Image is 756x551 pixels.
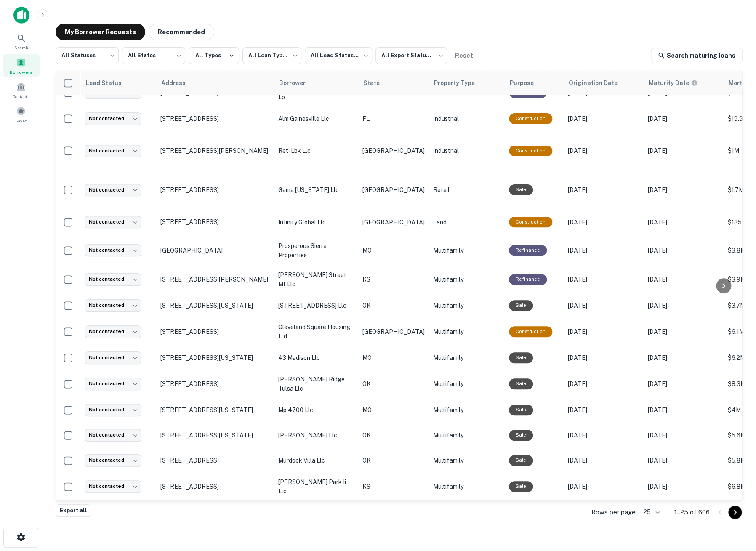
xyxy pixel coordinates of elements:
[648,405,719,415] p: [DATE]
[433,482,500,491] p: Multifamily
[85,378,141,390] div: Not contacted
[375,45,447,67] div: All Export Statuses
[278,456,354,465] p: murdock villa llc
[278,270,354,289] p: [PERSON_NAME] street mt llc
[568,456,639,465] p: [DATE]
[160,457,270,464] p: [STREET_ADDRESS]
[649,78,708,88] span: Maturity dates displayed may be estimated. Please contact the lender for the most accurate maturi...
[363,78,391,88] span: State
[85,78,133,88] span: Lead Status
[433,379,500,389] p: Multifamily
[305,45,372,67] div: All Lead Statuses
[564,71,644,95] th: Origination Date
[362,114,425,123] p: FL
[362,482,425,491] p: KS
[85,216,141,228] div: Not contacted
[13,93,29,100] span: Contacts
[3,79,40,101] a: Contacts
[648,185,719,194] p: [DATE]
[568,353,639,362] p: [DATE]
[3,30,40,53] div: Search
[509,455,533,466] div: Sale
[568,146,639,155] p: [DATE]
[278,431,354,440] p: [PERSON_NAME] llc
[56,504,91,517] button: Export all
[160,483,270,490] p: [STREET_ADDRESS]
[362,185,425,194] p: [GEOGRAPHIC_DATA]
[648,353,719,362] p: [DATE]
[433,353,500,362] p: Multifamily
[568,301,639,310] p: [DATE]
[649,78,697,88] div: Maturity dates displayed may be estimated. Please contact the lender for the most accurate maturi...
[509,352,533,363] div: Sale
[509,245,547,256] div: This loan purpose was for refinancing
[433,185,500,194] p: Retail
[714,457,756,497] div: Chat Widget
[568,114,639,123] p: [DATE]
[568,379,639,389] p: [DATE]
[278,322,354,341] p: cleveland square housing ltd
[278,405,354,415] p: mp 4700 llc
[640,506,661,518] div: 25
[274,71,358,95] th: Borrower
[362,146,425,155] p: [GEOGRAPHIC_DATA]
[362,353,425,362] p: MO
[648,246,719,255] p: [DATE]
[278,241,354,260] p: prosperous sierra properties i
[85,404,141,416] div: Not contacted
[509,217,552,227] div: This loan purpose was for construction
[433,218,500,227] p: Land
[160,147,270,154] p: [STREET_ADDRESS][PERSON_NAME]
[56,45,119,67] div: All Statuses
[648,275,719,284] p: [DATE]
[278,375,354,393] p: [PERSON_NAME] ridge tulsa llc
[674,507,710,517] p: 1–25 of 606
[568,218,639,227] p: [DATE]
[651,48,743,63] a: Search maturing loans
[122,45,185,67] div: All States
[160,431,270,439] p: [STREET_ADDRESS][US_STATE]
[568,275,639,284] p: [DATE]
[13,7,29,24] img: capitalize-icon.png
[509,326,552,337] div: This loan purpose was for construction
[509,146,552,156] div: This loan purpose was for construction
[10,69,32,75] span: Borrowers
[433,456,500,465] p: Multifamily
[450,47,477,64] button: Reset
[568,405,639,415] p: [DATE]
[85,112,141,125] div: Not contacted
[85,273,141,285] div: Not contacted
[648,456,719,465] p: [DATE]
[3,103,40,126] div: Saved
[433,431,500,440] p: Multifamily
[160,354,270,362] p: [STREET_ADDRESS][US_STATE]
[362,405,425,415] p: MO
[510,78,545,88] span: Purpose
[433,327,500,336] p: Multifamily
[278,114,354,123] p: alm gainesville llc
[160,186,270,194] p: [STREET_ADDRESS]
[278,477,354,496] p: [PERSON_NAME] park ii llc
[433,114,500,123] p: Industrial
[160,218,270,226] p: [STREET_ADDRESS]
[279,78,317,88] span: Borrower
[278,218,354,227] p: infinity global llc
[433,275,500,284] p: Multifamily
[568,185,639,194] p: [DATE]
[15,117,27,124] span: Saved
[648,379,719,389] p: [DATE]
[509,274,547,285] div: This loan purpose was for refinancing
[242,45,301,67] div: All Loan Types
[648,327,719,336] p: [DATE]
[160,328,270,335] p: [STREET_ADDRESS]
[433,246,500,255] p: Multifamily
[362,431,425,440] p: OK
[156,71,274,95] th: Address
[160,380,270,388] p: [STREET_ADDRESS]
[85,325,141,338] div: Not contacted
[85,184,141,196] div: Not contacted
[362,301,425,310] p: OK
[85,299,141,311] div: Not contacted
[433,301,500,310] p: Multifamily
[362,456,425,465] p: OK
